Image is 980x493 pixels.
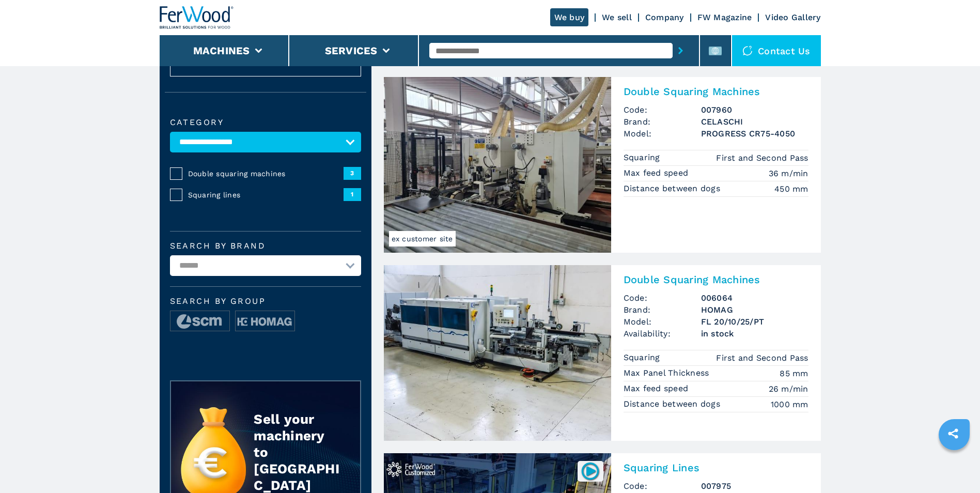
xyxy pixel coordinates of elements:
[624,480,701,492] span: Code:
[936,446,972,485] iframe: Chat
[701,304,808,316] h3: HOMAG
[769,167,808,179] em: 36 m/min
[624,273,808,286] h2: Double Squaring Machines
[624,461,808,474] h2: Squaring Lines
[344,188,361,201] span: 1
[624,104,701,116] span: Code:
[771,398,808,410] em: 1000 mm
[170,118,361,127] label: Category
[602,12,632,22] a: We sell
[716,152,808,164] em: First and Second Pass
[624,328,701,340] span: Availability:
[697,12,752,22] a: FW Magazine
[701,316,808,328] h3: FL 20/10/25/PT
[624,352,663,363] p: Squaring
[580,461,600,481] img: 007975
[344,167,361,179] span: 3
[384,265,611,441] img: Double Squaring Machines HOMAG FL 20/10/25/PT
[384,265,821,441] a: Double Squaring Machines HOMAG FL 20/10/25/PTDouble Squaring MachinesCode:006064Brand:HOMAGModel:...
[193,44,250,57] button: Machines
[624,383,691,394] p: Max feed speed
[170,297,361,305] span: Search by group
[701,480,808,492] h3: 007975
[701,104,808,116] h3: 007960
[624,85,808,98] h2: Double Squaring Machines
[673,39,689,63] button: submit-button
[624,398,723,410] p: Distance between dogs
[742,45,753,56] img: Contact us
[624,183,723,194] p: Distance between dogs
[624,116,701,128] span: Brand:
[774,183,808,195] em: 450 mm
[701,116,808,128] h3: CELASCHI
[170,242,361,250] label: Search by brand
[645,12,684,22] a: Company
[701,128,808,140] h3: PROGRESS CR75-4050
[550,8,589,26] a: We buy
[188,168,344,179] span: Double squaring machines
[384,77,611,253] img: Double Squaring Machines CELASCHI PROGRESS CR75-4050
[780,367,808,379] em: 85 mm
[624,292,701,304] span: Code:
[732,35,821,66] div: Contact us
[160,6,234,29] img: Ferwood
[325,44,378,57] button: Services
[765,12,820,22] a: Video Gallery
[236,311,294,332] img: image
[624,304,701,316] span: Brand:
[940,421,966,446] a: sharethis
[384,77,821,253] a: Double Squaring Machines CELASCHI PROGRESS CR75-4050ex customer siteDouble Squaring MachinesCode:...
[624,367,712,379] p: Max Panel Thickness
[624,316,701,328] span: Model:
[769,383,808,395] em: 26 m/min
[624,128,701,140] span: Model:
[624,152,663,163] p: Squaring
[170,311,229,332] img: image
[716,352,808,364] em: First and Second Pass
[701,328,808,340] span: in stock
[389,231,456,246] span: ex customer site
[188,190,344,200] span: Squaring lines
[701,292,808,304] h3: 006064
[624,167,691,179] p: Max feed speed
